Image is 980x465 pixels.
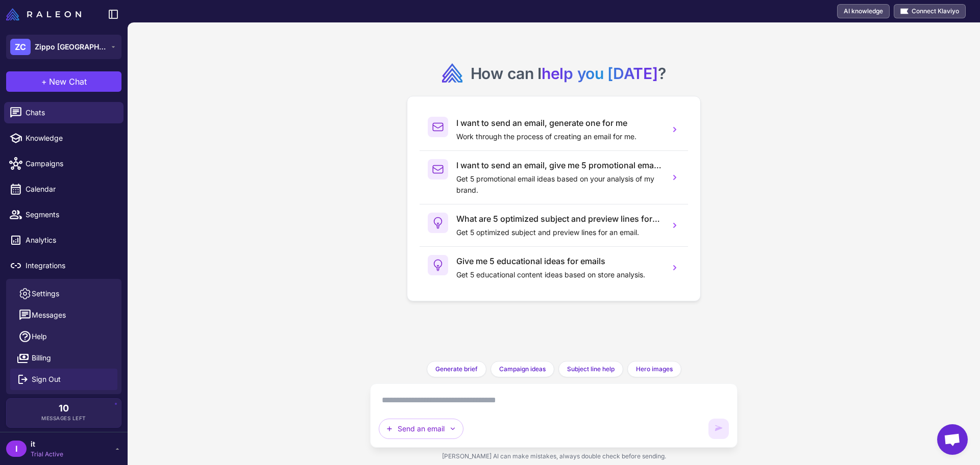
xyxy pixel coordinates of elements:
[31,450,63,459] span: Trial Active
[32,352,51,364] span: Billing
[32,331,47,342] span: Help
[456,173,661,196] p: Get 5 promotional email ideas based on your analysis of my brand.
[4,255,124,276] a: Integrations
[6,71,121,92] button: +New Chat
[41,415,86,422] span: Messages Left
[26,107,115,118] span: Chats
[456,131,661,142] p: Work through the process of creating an email for me.
[10,369,117,390] button: Sign Out
[10,304,117,326] button: Messages
[6,8,81,20] img: Raleon Logo
[6,35,121,59] button: ZCZippo [GEOGRAPHIC_DATA]
[456,269,661,280] p: Get 5 educational content ideas based on store analysis.
[456,227,661,238] p: Get 5 optimized subject and preview lines for an email.
[4,127,124,149] a: Knowledge
[542,64,658,83] span: help you [DATE]
[32,374,61,385] span: Sign Out
[4,229,124,251] a: Analytics
[26,184,115,195] span: Calendar
[471,63,666,84] h2: How can I ?
[59,404,69,413] span: 10
[4,178,124,200] a: Calendar
[627,361,681,377] button: Hero images
[31,438,63,450] span: it
[32,309,66,321] span: Messages
[636,365,673,374] span: Hero images
[26,235,115,246] span: Analytics
[937,424,968,455] a: Open chat
[26,260,115,271] span: Integrations
[456,117,661,129] h3: I want to send an email, generate one for me
[567,365,615,374] span: Subject line help
[558,361,623,377] button: Subject line help
[26,209,115,220] span: Segments
[370,448,738,465] div: [PERSON_NAME] AI can make mistakes, always double check before sending.
[499,365,546,374] span: Campaign ideas
[379,419,463,439] button: Send an email
[26,158,115,169] span: Campaigns
[491,361,554,377] button: Campaign ideas
[456,213,661,225] h3: What are 5 optimized subject and preview lines for an email?
[4,204,124,225] a: Segments
[10,39,31,55] div: ZC
[32,288,59,299] span: Settings
[456,159,661,171] h3: I want to send an email, give me 5 promotional email ideas.
[4,153,124,174] a: Campaigns
[456,255,661,267] h3: Give me 5 educational ideas for emails
[49,75,87,88] span: New Chat
[41,75,47,88] span: +
[435,365,478,374] span: Generate brief
[4,102,124,123] a: Chats
[35,41,106,53] span: Zippo [GEOGRAPHIC_DATA]
[26,133,115,144] span: Knowledge
[10,326,117,347] a: Help
[6,441,27,457] div: I
[427,361,486,377] button: Generate brief
[894,4,966,18] button: Connect Klaviyo
[837,4,890,18] a: AI knowledge
[912,7,959,16] span: Connect Klaviyo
